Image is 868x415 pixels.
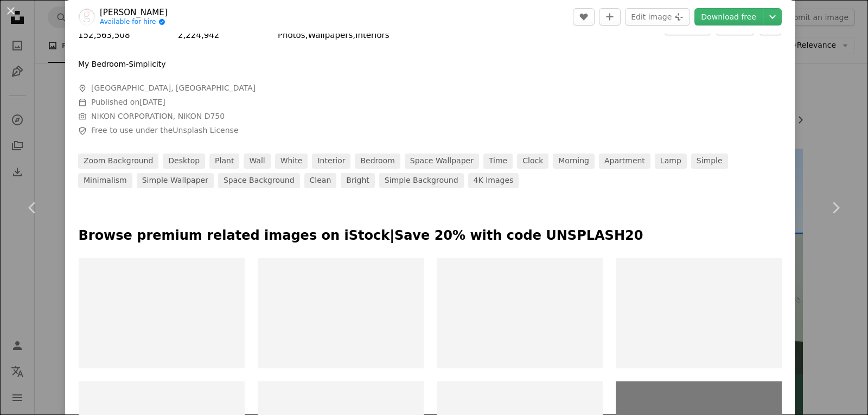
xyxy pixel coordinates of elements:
[258,258,424,368] img: Bright and airy desk setup with a potted plant, clock, wooden pencil holder and stacked books.
[209,154,239,169] a: plant
[218,173,300,188] a: space background
[78,154,158,169] a: zoom background
[655,154,687,169] a: lamp
[616,258,782,368] img: living roon working and reading zone design mock up wall
[803,156,868,260] a: Next
[278,30,305,40] a: Photos
[78,8,95,25] img: Go to Samantha Gades's profile
[691,154,728,169] a: simple
[163,154,205,169] a: desktop
[137,173,214,188] a: simple wallpaper
[468,173,519,188] a: 4K images
[405,154,479,169] a: space wallpaper
[79,258,245,368] img: Collection of empty decorative ceramic bowls. Composition captured from top view, flat lay. Place...
[100,18,168,27] a: Available for hire
[79,227,782,245] p: Browse premium related images on iStock | Save 20% with code UNSPLASH20
[275,154,308,169] a: white
[304,173,337,188] a: clean
[91,111,225,122] button: NIKON CORPORATION, NIKON D750
[78,30,130,40] span: 152,563,508
[573,8,595,25] button: Like
[91,83,256,94] span: [GEOGRAPHIC_DATA], [GEOGRAPHIC_DATA]
[173,126,238,135] a: Unsplash License
[763,8,782,25] button: Choose download size
[553,154,595,169] a: morning
[353,30,355,40] span: ,
[517,154,548,169] a: clock
[355,30,390,40] a: Interiors
[694,8,763,25] a: Download free
[100,7,168,18] a: [PERSON_NAME]
[244,154,270,169] a: wall
[341,173,375,188] a: bright
[78,173,132,188] a: minimalism
[625,8,690,25] button: Edit image
[599,8,621,25] button: Add to Collection
[483,154,513,169] a: time
[437,258,603,368] img: Desk setup includes an open notebook, glasses, a coffee mug, and headphones, complemented by a po...
[312,154,350,169] a: interior
[355,154,400,169] a: bedroom
[139,98,165,106] time: July 31, 2018 at 9:23:46 PM CDT
[178,30,219,40] span: 2,224,942
[379,173,464,188] a: simple background
[78,59,166,70] p: My Bedroom-Simplicity
[308,30,353,40] a: Wallpapers
[91,125,239,136] span: Free to use under the
[305,30,308,40] span: ,
[91,98,165,106] span: Published on
[599,154,650,169] a: apartment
